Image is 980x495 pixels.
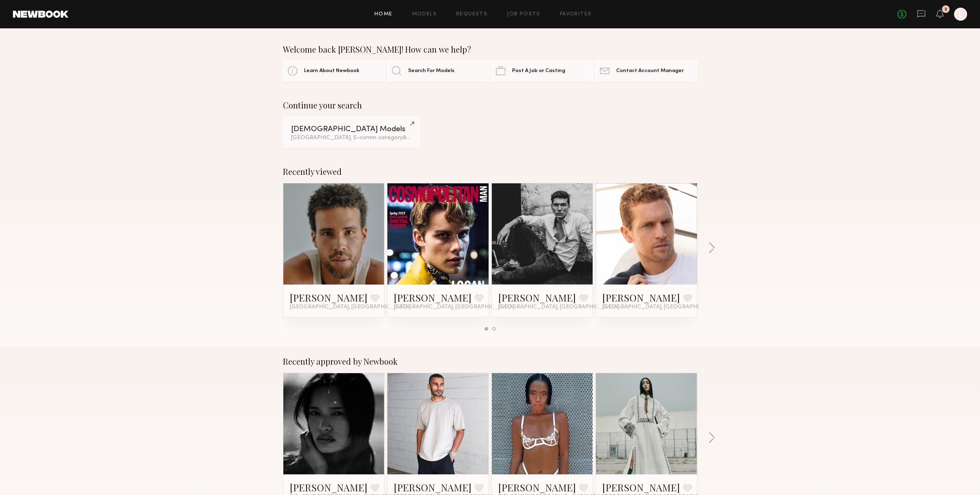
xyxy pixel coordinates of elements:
a: [PERSON_NAME] [498,291,576,304]
a: Post A Job or Casting [491,61,593,81]
span: [GEOGRAPHIC_DATA], [GEOGRAPHIC_DATA] [498,304,619,310]
a: Job Posts [507,12,540,17]
div: [DEMOGRAPHIC_DATA] Models [291,125,411,133]
div: Recently viewed [283,167,697,176]
a: Home [374,12,393,17]
a: Contact Account Manager [595,61,697,81]
a: Favorites [560,12,592,17]
a: Models [412,12,437,17]
a: [PERSON_NAME] [290,291,368,304]
a: Learn About Newbook [283,61,385,81]
div: Recently approved by Newbook [283,357,697,366]
div: 2 [944,7,947,12]
span: Post A Job or Casting [512,68,565,74]
a: [PERSON_NAME] [394,481,472,494]
a: Requests [456,12,487,17]
a: L [954,8,967,21]
span: [GEOGRAPHIC_DATA], [GEOGRAPHIC_DATA] [290,304,410,310]
span: [GEOGRAPHIC_DATA], [GEOGRAPHIC_DATA] [394,304,514,310]
span: Contact Account Manager [616,68,684,74]
a: [PERSON_NAME] [602,291,680,304]
div: Welcome back [PERSON_NAME]! How can we help? [283,45,697,54]
span: [GEOGRAPHIC_DATA], [GEOGRAPHIC_DATA] [602,304,723,310]
span: Learn About Newbook [304,68,359,74]
span: & 2 other filter s [403,135,442,140]
a: [DEMOGRAPHIC_DATA] Models[GEOGRAPHIC_DATA], E-comm category&2other filters [283,117,419,147]
a: Search For Models [387,61,489,81]
span: Search For Models [408,68,455,74]
a: [PERSON_NAME] [498,481,576,494]
div: [GEOGRAPHIC_DATA], E-comm category [291,135,411,141]
a: [PERSON_NAME] [290,481,368,494]
a: [PERSON_NAME] [394,291,472,304]
a: [PERSON_NAME] [602,481,680,494]
div: Continue your search [283,100,697,110]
